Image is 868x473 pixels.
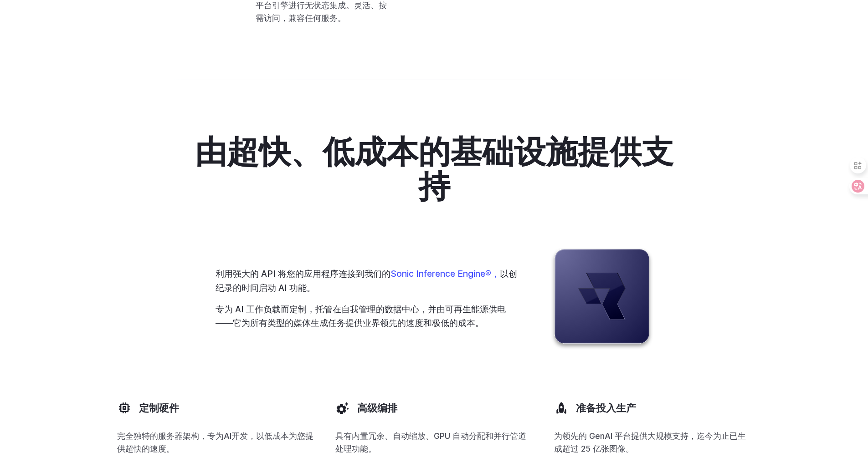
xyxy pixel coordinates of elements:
font: 利用强大的 API 将您的应用程序连接到我们的 [216,268,390,279]
font: 由超快、低成本的基础设施提供支持 [195,132,673,206]
font: 准备投入生产 [576,402,636,414]
a: Sonic Inference Engine®， [390,268,500,279]
font: 高级编排 [357,402,397,414]
font: 定制硬件 [139,402,179,414]
font: 专为 AI 工作负载而定制，托管在自我管理的数据中心，并由可再生能源供电——它为所有类型的媒体生成任务提供业界领先的速度和极低的成本。 [216,304,506,329]
font: 具有内置冗余、自动缩放、GPU 自动分配和并行管道处理功能。 [335,431,526,453]
font: 以创纪录的时间启动 AI 功能。 [216,268,517,293]
font: 完全独特的服务器架构，专为AI开发，以低成本为您提供超快的速度。 [117,431,313,453]
font: 为领先的 GenAI 平台提供大规模支持，迄今为止已生成超过 25 亿张图像。 [554,431,746,453]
